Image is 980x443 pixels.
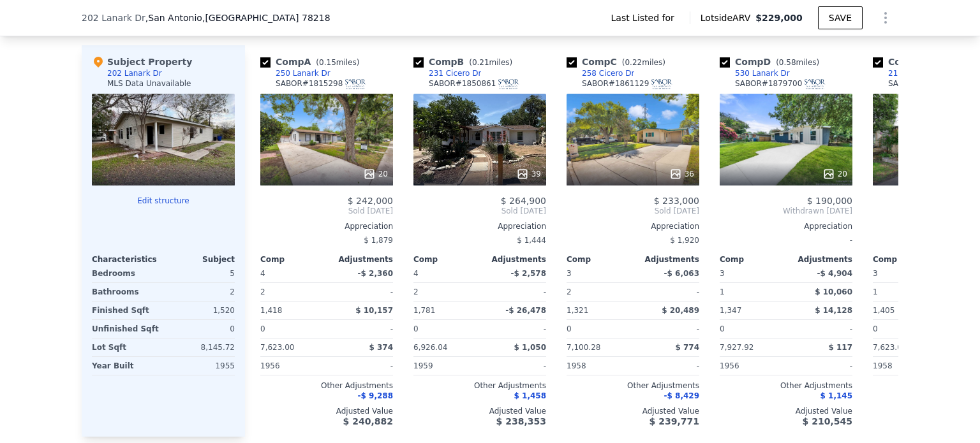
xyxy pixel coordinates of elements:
div: SABOR # 1861129 [582,78,672,89]
span: $ 1,458 [514,391,546,400]
div: Comp [260,254,327,265]
span: 0 [260,324,265,333]
div: - [635,283,699,301]
button: Edit structure [92,196,235,206]
div: Comp [720,254,786,265]
img: SABOR Logo [805,79,826,89]
span: 1,405 [873,306,895,315]
div: - [635,357,699,375]
span: $ 117 [828,343,852,352]
div: - [329,357,393,375]
div: Comp [873,254,939,265]
a: 530 Lanark Dr [720,68,790,78]
div: SABOR # 1850861 [429,78,519,89]
div: 218 Lanark Dr [888,68,943,78]
img: SABOR Logo [498,79,519,89]
span: 3 [567,269,572,278]
div: 20 [363,168,388,180]
span: ( miles) [311,58,364,67]
div: Adjusted Value [260,406,393,416]
span: $ 238,353 [496,416,546,426]
div: Appreciation [720,221,852,231]
span: 1,418 [260,306,282,315]
span: -$ 6,063 [664,269,699,278]
div: Adjustments [633,254,699,265]
span: 1,347 [720,306,741,315]
span: 0 [413,324,419,333]
div: - [482,283,546,301]
span: 4 [260,269,265,278]
div: Appreciation [260,221,393,231]
span: $ 240,882 [343,416,393,426]
span: $ 374 [369,343,393,352]
div: - [720,231,852,249]
div: Adjustments [327,254,393,265]
div: Adjustments [786,254,852,265]
div: Subject [163,254,235,265]
div: 8,145.72 [166,338,235,356]
a: 250 Lanark Dr [260,68,330,78]
button: Show Options [873,5,898,31]
span: $ 190,000 [807,196,852,206]
div: Bedrooms [92,265,161,282]
div: Finished Sqft [92,301,161,319]
div: Comp A [260,55,364,68]
div: 5 [166,265,235,282]
span: $229,000 [755,13,803,23]
span: 7,927.92 [720,343,754,352]
span: 4 [413,269,419,278]
div: Other Adjustments [413,381,546,391]
div: 0 [166,320,235,338]
div: Adjusted Value [567,406,699,416]
span: Lotside ARV [701,11,755,24]
span: $ 14,128 [815,306,852,315]
span: Sold [DATE] [260,206,393,216]
span: Withdrawn [DATE] [720,206,852,216]
div: - [482,320,546,338]
div: Bathrooms [92,283,161,301]
button: SAVE [818,6,863,29]
span: $ 1,050 [514,343,546,352]
div: Subject Property [92,55,192,68]
span: 1,321 [567,306,588,315]
div: 1956 [720,357,783,375]
span: Sold [DATE] [413,206,546,216]
div: 1958 [873,357,937,375]
span: 3 [873,269,878,278]
span: -$ 8,429 [664,391,699,400]
span: 7,623.00 [260,343,294,352]
div: Adjustments [480,254,546,265]
div: 250 Lanark Dr [276,68,330,78]
div: SABOR # 1794994 [888,78,979,89]
span: ( miles) [617,58,671,67]
span: 0 [720,324,725,333]
div: - [789,320,852,338]
span: 1,781 [413,306,435,315]
span: $ 10,157 [355,306,393,315]
span: $ 1,145 [820,391,852,400]
div: 1959 [413,357,477,375]
div: SABOR # 1879700 [735,78,826,89]
div: Comp [413,254,480,265]
div: 258 Cicero Dr [582,68,634,78]
div: 2 [260,283,324,301]
div: 39 [516,168,541,180]
span: ( miles) [771,58,824,67]
div: 1 [873,283,937,301]
div: 1,520 [166,301,235,319]
span: -$ 26,478 [505,306,546,315]
div: Other Adjustments [720,381,852,391]
span: 7,100.28 [567,343,600,352]
span: 0.15 [319,58,336,67]
div: Other Adjustments [260,381,393,391]
span: , San Antonio [145,11,330,24]
div: Year Built [92,357,161,375]
div: - [482,357,546,375]
span: -$ 2,578 [511,269,546,278]
span: $ 233,000 [654,196,699,206]
div: Adjusted Value [413,406,546,416]
img: SABOR Logo [651,79,672,89]
div: - [329,283,393,301]
a: 231 Cicero Dr [413,68,481,78]
span: $ 239,771 [650,416,699,426]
